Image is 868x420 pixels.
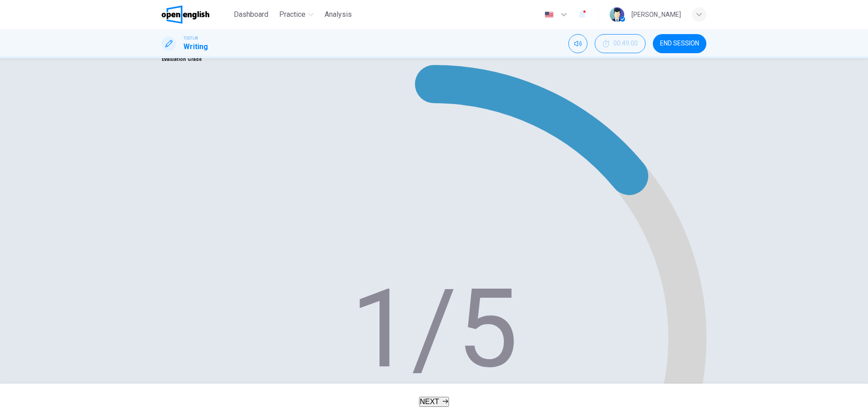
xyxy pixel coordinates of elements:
button: END SESSION [653,34,706,53]
button: 00:49:00 [595,34,646,53]
div: Hide [595,34,646,53]
img: Profile picture [610,7,624,22]
text: 1/5 [350,265,518,393]
div: [PERSON_NAME] [631,9,681,20]
button: Practice [276,6,317,23]
span: Analysis [325,9,352,20]
button: Dashboard [230,6,272,23]
img: OpenEnglish logo [162,5,209,24]
a: OpenEnglish logo [162,5,230,24]
h6: Evaluation Grade [162,54,706,65]
span: END SESSION [660,40,699,47]
span: TOEFL® [183,35,198,41]
div: Mute [568,34,587,53]
span: Practice [279,9,306,20]
img: en [543,11,555,18]
span: NEXT [420,398,439,405]
button: Analysis [321,6,355,23]
button: NEXT [419,397,449,407]
h1: Writing [183,41,208,52]
span: 00:49:00 [613,40,638,47]
span: Dashboard [234,9,268,20]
